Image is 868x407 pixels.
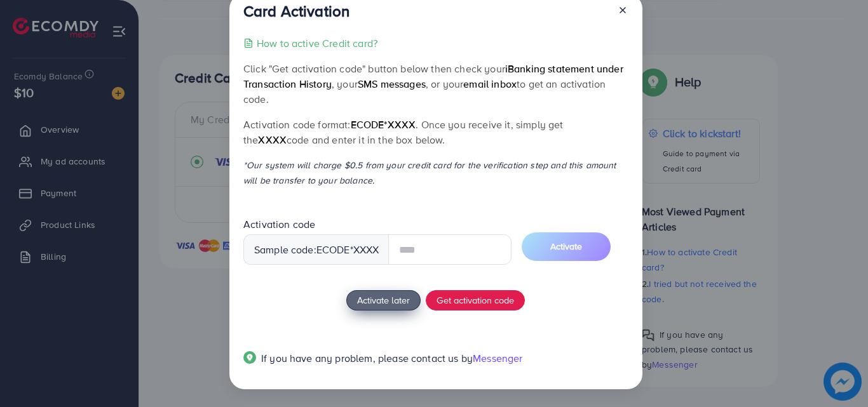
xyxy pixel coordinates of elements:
[316,243,350,257] span: ecode
[243,351,256,364] img: Popup guide
[257,36,377,51] p: How to active Credit card?
[357,293,410,307] span: Activate later
[243,2,349,20] h3: Card Activation
[463,77,517,91] span: email inbox
[358,77,426,91] span: SMS messages
[437,293,514,307] span: Get activation code
[243,234,390,265] div: Sample code: *XXXX
[243,117,628,147] p: Activation code format: . Once you receive it, simply get the code and enter it in the box below.
[426,290,525,310] button: Get activation code
[550,240,582,253] span: Activate
[243,62,623,91] span: iBanking statement under Transaction History
[243,157,628,188] p: *Our system will charge $0.5 from your credit card for the verification step and this amount will...
[346,290,421,310] button: Activate later
[261,351,473,365] span: If you have any problem, please contact us by
[243,217,315,232] label: Activation code
[473,351,522,365] span: Messenger
[522,232,611,261] button: Activate
[243,61,628,107] p: Click "Get activation code" button below then check your , your , or your to get an activation code.
[258,133,287,147] span: XXXX
[351,117,416,131] span: ecode*XXXX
